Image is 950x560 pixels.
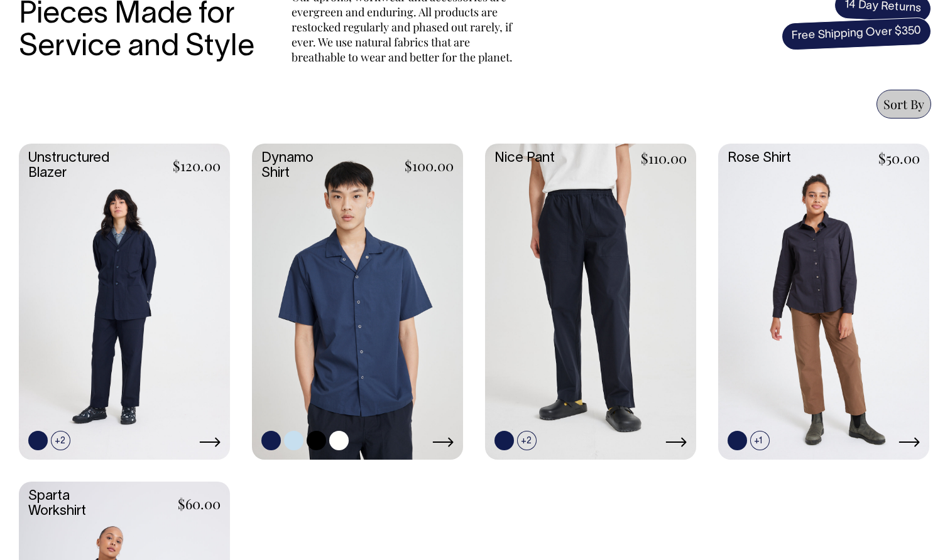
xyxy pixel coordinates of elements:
[750,431,770,450] span: +1
[51,431,70,450] span: +2
[781,17,932,51] span: Free Shipping Over $350
[883,95,924,112] span: Sort By
[517,431,537,450] span: +2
